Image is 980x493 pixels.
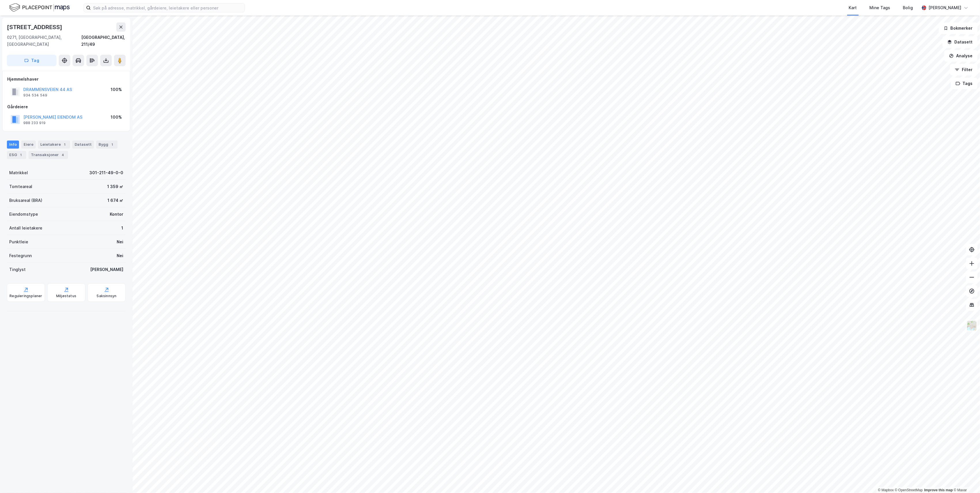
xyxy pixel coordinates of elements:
div: Eiere [21,141,36,149]
div: 1 [121,225,123,232]
div: Bygg [96,141,118,149]
div: [GEOGRAPHIC_DATA], 211/49 [81,34,126,48]
div: 1 674 ㎡ [107,197,123,204]
div: Gårdeiere [7,103,125,110]
div: 988 233 919 [23,121,46,125]
div: Miljøstatus [56,294,76,298]
div: Hjemmelshaver [7,76,125,83]
div: 934 534 549 [23,93,47,98]
div: [PERSON_NAME] [929,4,962,11]
div: 1 [18,152,24,158]
div: [PERSON_NAME] [90,266,123,273]
iframe: Chat Widget [951,465,980,493]
div: Info [7,141,19,149]
div: Matrikkel [9,169,28,176]
div: Mine Tags [870,4,890,11]
div: Tomteareal [9,183,32,190]
div: Eiendomstype [9,211,38,218]
a: Improve this map [924,488,953,492]
div: Kart [849,4,857,11]
div: 0271, [GEOGRAPHIC_DATA], [GEOGRAPHIC_DATA] [7,34,81,48]
div: Tinglyst [9,266,26,273]
div: 301-211-49-0-0 [89,169,123,176]
button: Tag [7,55,56,66]
div: Saksinnsyn [97,294,117,298]
div: 1 [109,142,115,147]
a: OpenStreetMap [895,488,923,492]
div: ESG [7,151,26,159]
div: 100% [111,114,122,121]
div: Nei [117,252,123,259]
div: Kontor [110,211,123,218]
div: Bruksareal (BRA) [9,197,42,204]
img: Z [966,320,977,331]
button: Filter [950,64,978,75]
div: Bolig [903,4,913,11]
div: Datasett [72,141,94,149]
div: 1 [62,142,68,147]
div: 100% [111,86,122,93]
button: Analyse [944,50,978,62]
div: 1 359 ㎡ [107,183,123,190]
a: Mapbox [878,488,894,492]
div: Festegrunn [9,252,32,259]
div: Nei [117,238,123,245]
button: Tags [951,78,978,89]
button: Bokmerker [939,22,978,34]
div: [STREET_ADDRESS] [7,22,63,32]
div: Transaksjoner [29,151,68,159]
div: Leietakere [38,141,70,149]
div: Punktleie [9,238,28,245]
img: logo.f888ab2527a4732fd821a326f86c7f29.svg [9,3,70,13]
button: Datasett [943,36,978,48]
div: 4 [60,152,66,158]
div: Kontrollprogram for chat [951,465,980,493]
div: Reguleringsplaner [10,294,42,298]
div: Antall leietakere [9,225,42,232]
input: Søk på adresse, matrikkel, gårdeiere, leietakere eller personer [91,3,245,12]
